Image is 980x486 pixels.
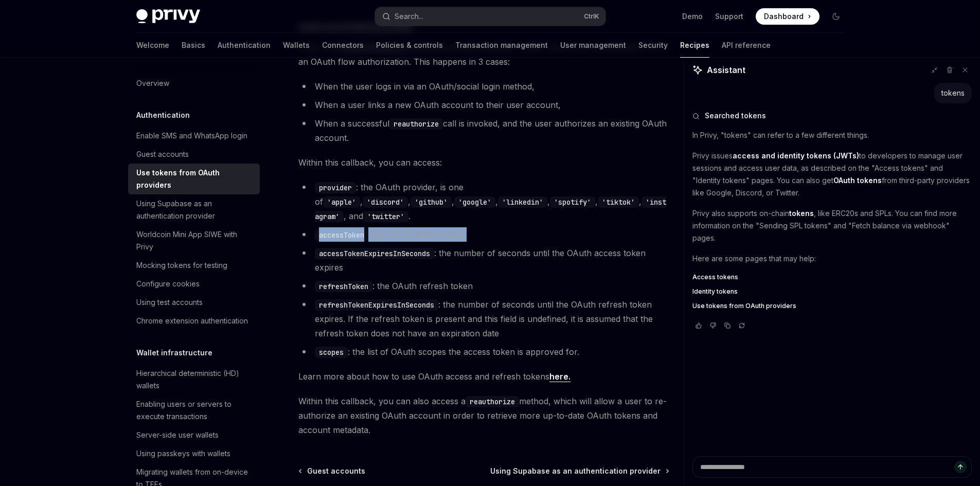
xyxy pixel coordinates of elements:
a: User management [560,33,626,58]
code: accessTokenExpiresInSeconds [315,248,434,259]
div: Hierarchical deterministic (HD) wallets [136,367,254,392]
span: Access tokens [692,273,738,281]
button: Vote that response was not good [707,320,719,331]
a: Support [715,11,743,22]
a: Server-side user wallets [128,426,260,444]
a: API reference [722,33,771,58]
button: Send message [954,461,967,473]
strong: access and identity tokens (JWTs) [733,151,859,160]
div: Using Supabase as an authentication provider [136,197,254,222]
a: Identity tokens [692,287,972,296]
div: Guest accounts [136,148,189,160]
button: Copy chat response [721,320,734,331]
li: : the number of seconds until the OAuth access token expires [298,246,669,275]
span: Learn more about how to use OAuth access and refresh tokens [298,369,669,384]
h5: Authentication [136,109,190,121]
li: : the OAuth provider, is one of , , , , , , , , and . [298,180,669,223]
h5: Wallet infrastructure [136,347,212,359]
div: Enable SMS and WhatsApp login [136,130,247,142]
a: Using Supabase as an authentication provider [128,194,260,225]
a: here. [549,371,571,382]
li: : the OAuth refresh token [298,279,669,293]
span: Identity tokens [692,287,738,296]
button: Toggle dark mode [828,8,844,25]
a: Recipes [680,33,709,58]
a: Mocking tokens for testing [128,256,260,275]
a: Access tokens [692,273,972,281]
a: Use tokens from OAuth providers [128,164,260,194]
a: Enable SMS and WhatsApp login [128,127,260,145]
code: provider [315,182,356,193]
a: Authentication [218,33,271,58]
a: Using test accounts [128,293,260,312]
a: Connectors [322,33,364,58]
strong: tokens [789,209,814,218]
a: Guest accounts [128,145,260,164]
strong: OAuth tokens [833,176,882,185]
a: Using passkeys with wallets [128,444,260,463]
p: Privy issues to developers to manage user sessions and access user data, as described on the "Acc... [692,150,972,199]
div: Using passkeys with wallets [136,447,230,460]
code: 'linkedin' [498,196,547,208]
code: 'discord' [363,196,408,208]
a: Basics [182,33,205,58]
code: 'twitter' [363,211,408,222]
span: Searched tokens [705,111,766,121]
code: scopes [315,347,348,358]
p: In Privy, "tokens" can refer to a few different things. [692,129,972,141]
span: Use tokens from OAuth providers [692,302,796,310]
div: Chrome extension authentication [136,315,248,327]
a: Use tokens from OAuth providers [692,302,972,310]
li: : the number of seconds until the OAuth refresh token expires. If the refresh token is present an... [298,297,669,340]
div: Worldcoin Mini App SIWE with Privy [136,228,254,253]
img: dark logo [136,9,200,24]
span: Ctrl K [584,12,599,21]
button: Open search [375,7,605,26]
code: 'google' [454,196,495,208]
div: Using test accounts [136,296,203,309]
li: : the OAuth access token [298,227,669,242]
button: Reload last chat [736,320,748,331]
div: Search... [395,10,423,23]
div: Server-side user wallets [136,429,219,441]
li: When a user links a new OAuth account to their user account, [298,98,669,112]
span: Within this callback, you can also access a method, which will allow a user to re-authorize an ex... [298,394,669,437]
span: Within this callback, you can access: [298,155,669,170]
a: Dashboard [756,8,819,25]
a: Wallets [283,33,310,58]
code: reauthorize [466,396,519,407]
div: tokens [941,88,965,98]
div: Use tokens from OAuth providers [136,167,254,191]
textarea: Ask a question... [692,456,972,478]
code: 'spotify' [550,196,595,208]
button: Vote that response was good [692,320,705,331]
code: 'github' [411,196,452,208]
code: refreshTokenExpiresInSeconds [315,299,438,311]
p: Here are some pages that may help: [692,253,972,265]
a: Enabling users or servers to execute transactions [128,395,260,426]
li: : the list of OAuth scopes the access token is approved for. [298,345,669,359]
a: Security [638,33,668,58]
p: Privy also supports on-chain , like ERC20s and SPLs. You can find more information on the "Sendin... [692,207,972,244]
a: Welcome [136,33,169,58]
div: Configure cookies [136,278,200,290]
code: reauthorize [389,118,443,130]
span: Assistant [707,64,745,76]
a: Chrome extension authentication [128,312,260,330]
a: Demo [682,11,703,22]
a: Configure cookies [128,275,260,293]
a: Transaction management [455,33,548,58]
code: accessToken [315,229,368,241]
li: When the user logs in via an OAuth/social login method, [298,79,669,94]
code: refreshToken [315,281,372,292]
code: 'apple' [323,196,360,208]
li: When a successful call is invoked, and the user authorizes an existing OAuth account. [298,116,669,145]
code: 'tiktok' [598,196,639,208]
a: Hierarchical deterministic (HD) wallets [128,364,260,395]
div: Overview [136,77,169,89]
div: Mocking tokens for testing [136,259,227,272]
a: Worldcoin Mini App SIWE with Privy [128,225,260,256]
a: Overview [128,74,260,93]
button: Searched tokens [692,111,972,121]
span: Dashboard [764,11,804,22]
